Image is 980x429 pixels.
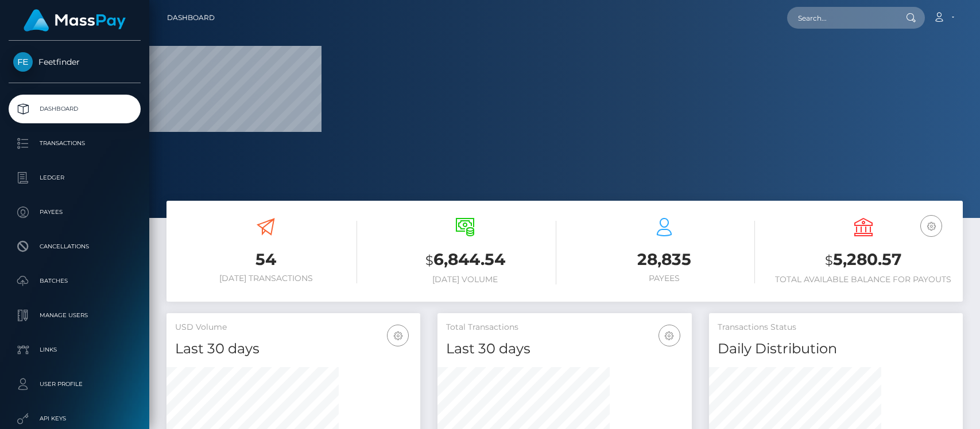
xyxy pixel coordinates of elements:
a: Transactions [9,129,141,158]
p: Links [13,341,136,358]
h4: Last 30 days [175,339,412,359]
p: User Profile [13,376,136,393]
h4: Last 30 days [446,339,683,359]
small: $ [425,252,433,268]
a: Dashboard [9,95,141,123]
a: User Profile [9,370,141,399]
span: Feetfinder [9,57,141,67]
h5: USD Volume [175,322,412,333]
small: $ [825,252,833,268]
h3: 5,280.57 [772,248,954,272]
p: Cancellations [13,238,136,255]
p: Ledger [13,169,136,186]
img: Feetfinder [13,52,33,72]
a: Batches [9,267,141,295]
p: Manage Users [13,307,136,324]
h4: Daily Distribution [718,339,954,359]
a: Cancellations [9,232,141,261]
h6: Payees [574,274,756,283]
h6: [DATE] Transactions [175,274,357,283]
h6: [DATE] Volume [374,275,556,284]
p: Transactions [13,135,136,152]
p: Batches [13,272,136,290]
input: Search... [787,7,895,29]
h3: 54 [175,248,357,271]
p: API Keys [13,410,136,427]
a: Ledger [9,163,141,192]
h3: 6,844.54 [374,248,556,272]
h6: Total Available Balance for Payouts [772,275,954,284]
a: Links [9,336,141,364]
h5: Total Transactions [446,322,683,333]
p: Payees [13,204,136,221]
p: Dashboard [13,100,136,118]
img: MassPay Logo [24,9,126,32]
a: Payees [9,198,141,227]
h3: 28,835 [574,248,756,271]
a: Dashboard [167,6,215,30]
a: Manage Users [9,301,141,330]
h5: Transactions Status [718,322,954,333]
